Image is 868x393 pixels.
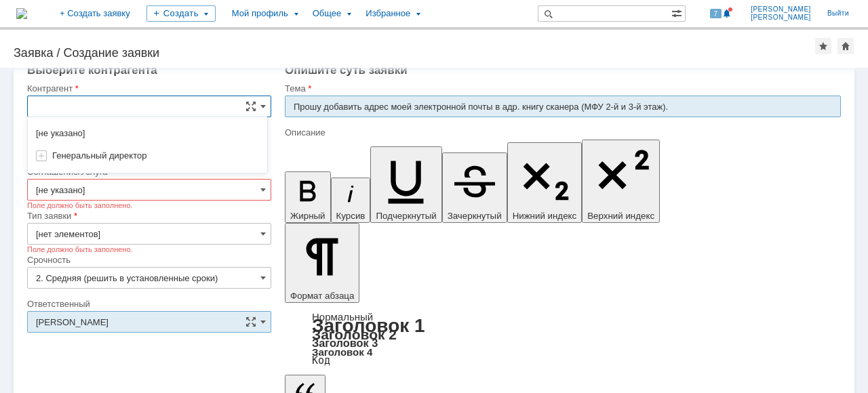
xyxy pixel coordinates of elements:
[312,337,378,349] a: Заголовок 3
[751,14,811,22] span: [PERSON_NAME]
[751,5,811,14] span: [PERSON_NAME]
[290,291,354,301] span: Формат абзаца
[448,211,502,221] span: Зачеркнутый
[285,223,359,303] button: Формат абзаца
[710,9,722,18] span: 7
[312,346,372,358] a: Заголовок 4
[582,140,660,223] button: Верхний индекс
[837,38,854,54] div: Сделать домашней страницей
[376,211,436,221] span: Подчеркнутый
[285,312,841,365] div: Формат абзаца
[312,311,373,323] a: Нормальный
[36,128,85,138] span: [не указано]
[245,316,256,327] span: Сложная форма
[146,5,216,22] div: Создать
[442,152,507,223] button: Зачеркнутый
[290,211,325,221] span: Жирный
[285,84,838,93] div: Тема
[285,64,408,77] span: Опишите суть заявки
[16,8,27,19] a: Перейти на домашнюю страницу
[312,315,425,336] a: Заголовок 1
[16,8,27,19] img: logo
[52,150,146,161] span: Генеральный директор
[312,354,330,367] a: Код
[513,211,577,221] span: Нижний индекс
[27,255,269,264] div: Срочность
[370,146,441,223] button: Подчеркнутый
[312,327,397,342] a: Заголовок 2
[14,46,815,60] div: Заявка / Создание заявки
[587,211,654,221] span: Верхний индекс
[27,167,269,176] div: Соглашение/Услуга
[27,64,157,77] span: Выберите контрагента
[27,201,271,210] div: Поле должно быть заполнено.
[27,211,269,220] div: Тип заявки
[36,150,47,161] img: clear.cache.gif
[27,299,269,308] div: Ответственный
[507,142,583,223] button: Нижний индекс
[285,128,838,137] div: Описание
[336,211,366,221] span: Курсив
[285,171,331,223] button: Жирный
[815,38,831,54] div: Добавить в избранное
[671,6,685,19] span: Расширенный поиск
[27,84,269,93] div: Контрагент
[27,245,271,254] div: Поле должно быть заполнено.
[331,178,371,223] button: Курсив
[245,101,256,112] span: Сложная форма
